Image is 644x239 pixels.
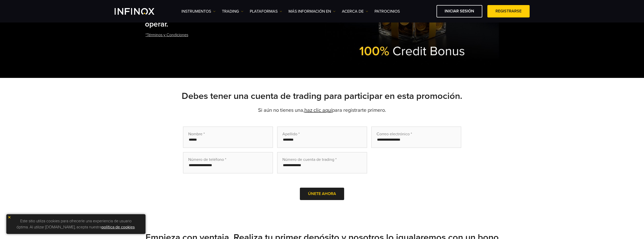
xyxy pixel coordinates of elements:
img: yellow close icon [8,215,11,219]
a: Registrarse [487,5,530,17]
p: Este sitio utiliza cookies para ofrecerle una experiencia de usuario óptima. Al utilizar [DOMAIN_... [9,217,143,231]
span: Únete ahora [308,191,336,196]
a: INFINOX Logo [115,8,166,15]
p: Si aún no tienes una, para registrarte primero. [145,107,499,114]
a: Instrumentos [181,8,216,14]
a: TRADING [222,8,243,14]
a: haz clic aquí [304,107,332,113]
strong: Debes tener una cuenta de trading para participar en esta promoción. [182,91,462,101]
a: política de cookies [101,225,135,230]
button: Únete ahora [300,188,344,200]
a: *Términos y Condiciones [145,29,189,41]
a: Más información en [288,8,336,14]
a: PLATAFORMAS [250,8,282,14]
a: ACERCA DE [342,8,368,14]
a: Patrocinios [375,8,400,14]
a: Iniciar sesión [437,5,482,17]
